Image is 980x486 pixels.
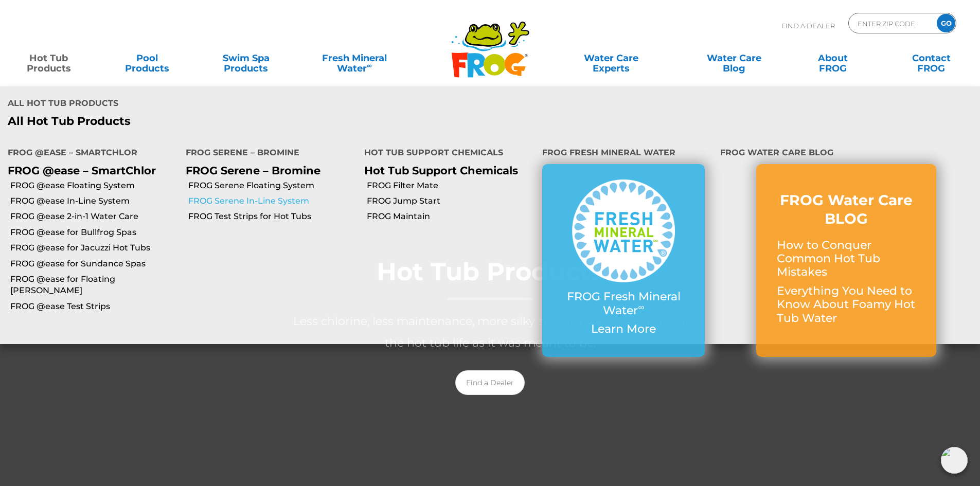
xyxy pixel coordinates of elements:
[542,143,705,164] h4: FROG Fresh Mineral Water
[777,239,916,279] p: How to Conquer Common Hot Tub Mistakes
[186,143,348,164] h4: FROG Serene – Bromine
[367,211,534,222] a: FROG Maintain
[777,191,916,228] h3: FROG Water Care BLOG
[367,180,534,191] a: FROG Filter Mate
[563,290,684,317] p: FROG Fresh Mineral Water
[857,16,926,31] input: Zip Code Form
[188,211,356,222] a: FROG Test Strips for Hot Tubs
[937,14,955,32] input: GO
[781,13,835,39] p: Find A Dealer
[638,302,644,312] sup: ∞
[777,191,916,330] a: FROG Water Care BLOG How to Conquer Common Hot Tub Mistakes Everything You Need to Know About Foa...
[777,284,916,325] p: Everything You Need to Know About Foamy Hot Tub Water
[720,143,972,164] h4: FROG Water Care Blog
[10,195,178,207] a: FROG @ease In-Line System
[8,115,483,128] a: All Hot Tub Products
[563,179,684,341] a: FROG Fresh Mineral Water∞ Learn More
[8,94,483,115] h4: All Hot Tub Products
[10,242,178,254] a: FROG @ease for Jacuzzi Hot Tubs
[10,48,87,68] a: Hot TubProducts
[696,48,772,68] a: Water CareBlog
[10,211,178,222] a: FROG @ease 2-in-1 Water Care
[367,61,372,69] sup: ∞
[455,370,525,395] a: Find a Dealer
[10,258,178,269] a: FROG @ease for Sundance Spas
[186,164,348,177] p: FROG Serene – Bromine
[364,164,527,177] p: Hot Tub Support Chemicals
[306,48,402,68] a: Fresh MineralWater∞
[10,227,178,238] a: FROG @ease for Bullfrog Spas
[188,180,356,191] a: FROG Serene Floating System
[794,48,871,68] a: AboutFROG
[8,164,170,177] p: FROG @ease – SmartChlor
[10,274,178,297] a: FROG @ease for Floating [PERSON_NAME]
[549,48,673,68] a: Water CareExperts
[563,322,684,336] p: Learn More
[208,48,284,68] a: Swim SpaProducts
[10,301,178,312] a: FROG @ease Test Strips
[8,143,170,164] h4: FROG @ease – SmartChlor
[109,48,186,68] a: PoolProducts
[10,180,178,191] a: FROG @ease Floating System
[188,195,356,207] a: FROG Serene In-Line System
[941,447,968,474] img: openIcon
[367,195,534,207] a: FROG Jump Start
[364,143,527,164] h4: Hot Tub Support Chemicals
[893,48,970,68] a: ContactFROG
